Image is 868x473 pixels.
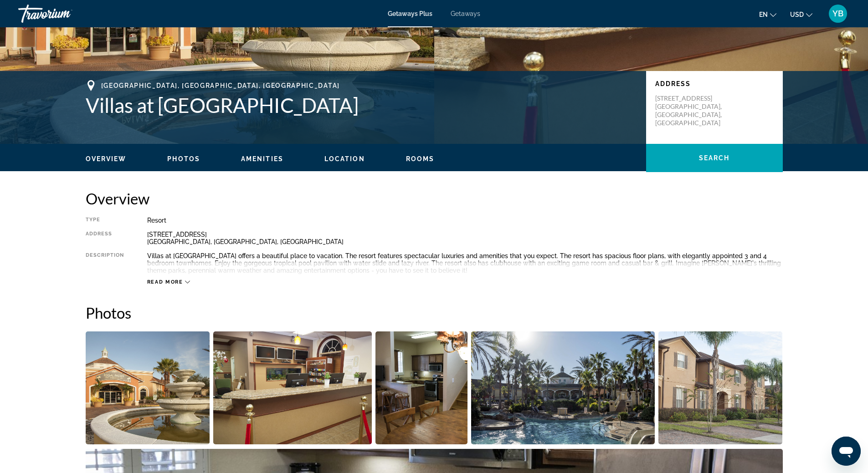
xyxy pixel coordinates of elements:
button: Open full-screen image slider [86,331,210,445]
span: en [759,11,768,18]
span: Overview [86,155,127,163]
span: USD [790,11,804,18]
span: Read more [147,279,183,285]
div: Type [86,217,124,224]
div: Description [86,252,124,274]
button: Open full-screen image slider [658,331,783,445]
button: Overview [86,155,127,163]
button: Change language [759,8,776,21]
button: Location [324,155,365,163]
p: [STREET_ADDRESS] [GEOGRAPHIC_DATA], [GEOGRAPHIC_DATA], [GEOGRAPHIC_DATA] [655,94,728,127]
span: Location [324,155,365,163]
div: [STREET_ADDRESS] [GEOGRAPHIC_DATA], [GEOGRAPHIC_DATA], [GEOGRAPHIC_DATA] [147,231,783,245]
button: Change currency [790,8,812,21]
button: Read more [147,279,190,285]
span: Search [699,154,730,162]
h2: Photos [86,304,783,322]
a: Getaways Plus [388,10,432,17]
button: Photos [167,155,200,163]
a: Getaways [451,10,480,17]
h1: Villas at [GEOGRAPHIC_DATA] [86,93,637,117]
button: Open full-screen image slider [375,331,468,445]
span: Amenities [241,155,283,163]
p: Address [655,80,774,87]
span: [GEOGRAPHIC_DATA], [GEOGRAPHIC_DATA], [GEOGRAPHIC_DATA] [101,82,340,89]
button: Rooms [406,155,435,163]
button: Open full-screen image slider [213,331,372,445]
h2: Overview [86,189,783,208]
span: Photos [167,155,200,163]
div: Villas at [GEOGRAPHIC_DATA] offers a beautiful place to vacation. The resort features spectacular... [147,252,783,274]
button: User Menu [826,4,850,23]
span: YB [832,9,843,18]
div: Address [86,231,124,245]
button: Amenities [241,155,283,163]
div: Resort [147,217,783,224]
button: Search [646,144,783,172]
iframe: Botón para iniciar la ventana de mensajería [832,437,861,466]
span: Rooms [406,155,435,163]
button: Open full-screen image slider [471,331,655,445]
a: Travorium [18,2,109,25]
